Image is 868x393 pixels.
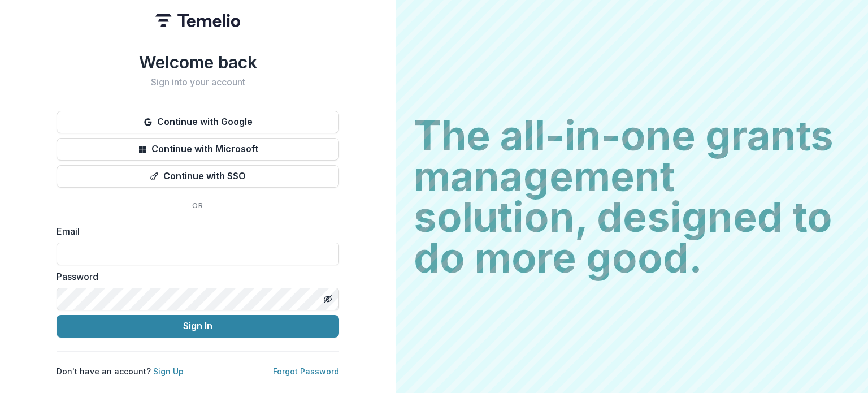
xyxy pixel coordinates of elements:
[57,224,332,238] label: Email
[155,14,240,27] img: Temelio
[57,315,339,338] button: Sign In
[57,270,332,283] label: Password
[273,366,339,376] a: Forgot Password
[153,366,184,376] a: Sign Up
[57,77,339,88] h2: Sign into your account
[57,52,339,72] h1: Welcome back
[57,365,184,377] p: Don't have an account?
[57,165,339,188] button: Continue with SSO
[57,111,339,133] button: Continue with Google
[57,138,339,161] button: Continue with Microsoft
[319,290,337,308] button: Toggle password visibility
